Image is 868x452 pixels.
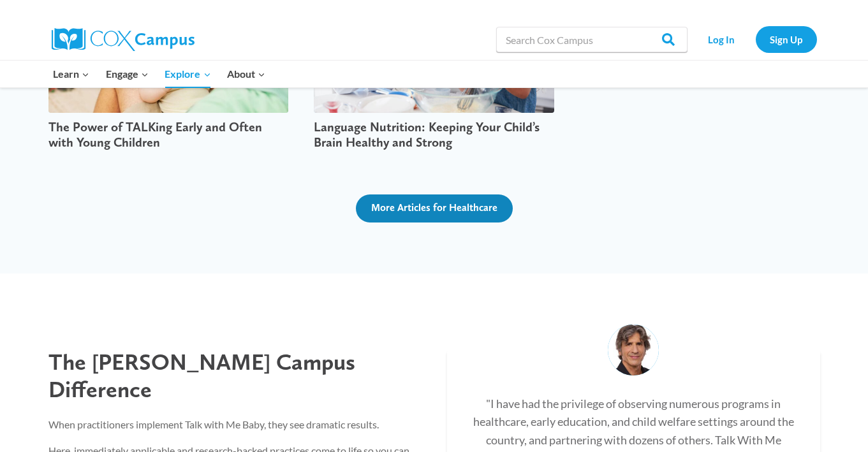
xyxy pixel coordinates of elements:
[356,194,513,222] a: More Articles for Healthcare
[98,61,157,87] button: Child menu of Engage
[52,28,195,51] img: Cox Campus
[157,61,219,87] button: Child menu of Explore
[48,416,422,433] p: When practitioners implement Talk with Me Baby, they see dramatic results.
[496,27,688,52] input: Search Cox Campus
[756,26,817,52] a: Sign Up
[608,324,659,375] img: Joshua Sparrow
[314,119,554,150] h3: Language Nutrition: Keeping Your Child’s Brain Healthy and Strong
[694,26,749,52] a: Log In
[45,61,98,87] button: Child menu of Learn
[48,119,289,150] h3: The Power of TALKing Early and Often with Young Children
[45,61,274,87] nav: Primary Navigation
[219,61,274,87] button: Child menu of About
[371,201,497,214] span: More Articles for Healthcare
[694,26,817,52] nav: Secondary Navigation
[48,348,355,403] span: The [PERSON_NAME] Campus Difference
